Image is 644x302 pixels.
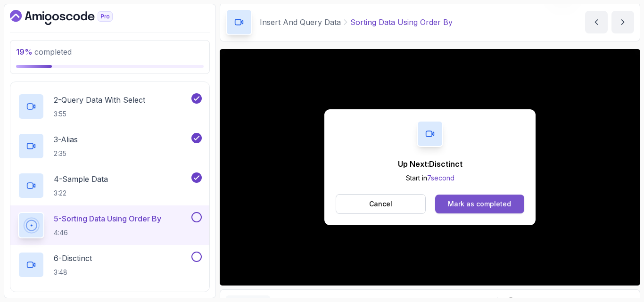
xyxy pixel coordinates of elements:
button: 3-Alias2:35 [18,133,202,159]
p: 3:55 [54,109,145,119]
a: Dashboard [10,10,134,25]
p: 4 - Sample Data [54,173,108,185]
span: 7 second [427,174,454,182]
iframe: 5 - Sorting Data using ORDER BY [220,49,640,286]
p: Insert And Query Data [260,16,341,28]
button: Cancel [336,194,426,214]
p: 3:22 [54,188,108,198]
p: 6 - Disctinct [54,253,92,264]
p: 2 - Query Data With Select [54,94,145,106]
p: 4:46 [54,228,161,237]
button: 2-Query Data With Select3:55 [18,93,202,120]
p: 3 - Alias [54,134,78,145]
button: next content [611,11,634,33]
p: 2:35 [54,149,78,158]
button: Mark as completed [435,195,524,213]
p: Start in [398,173,462,183]
p: 5 - Sorting Data Using Order By [54,213,161,224]
button: previous content [585,11,608,33]
p: Up Next: Disctinct [398,158,462,170]
div: Mark as completed [448,199,511,209]
button: 5-Sorting Data Using Order By4:46 [18,212,202,238]
p: Sorting Data Using Order By [350,16,453,28]
span: completed [16,47,72,57]
p: 3:48 [54,268,92,277]
p: Cancel [369,199,392,209]
button: 4-Sample Data3:22 [18,172,202,199]
button: 6-Disctinct3:48 [18,252,202,278]
span: 19 % [16,47,33,57]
